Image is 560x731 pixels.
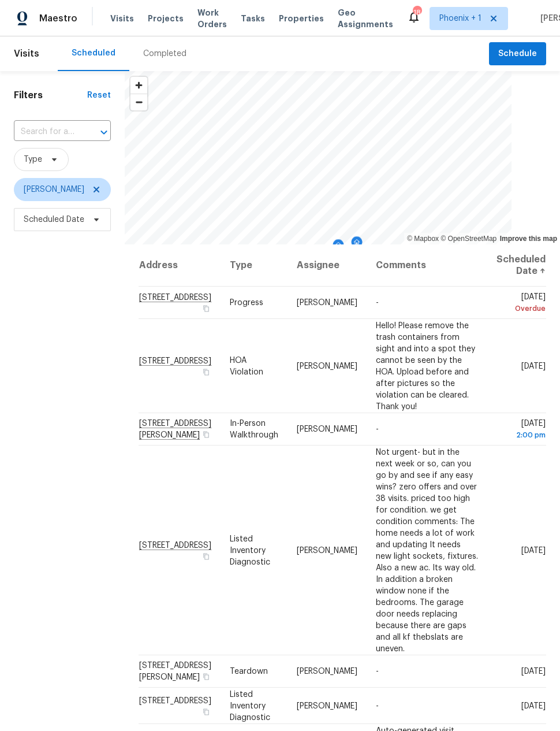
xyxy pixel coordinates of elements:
span: Work Orders [197,7,227,30]
div: Completed [143,48,186,60]
span: Tasks [241,14,265,23]
span: Listed Inventory Diagnostic [230,690,270,721]
button: Copy Address [201,671,211,682]
span: Phoenix + 1 [439,13,481,24]
span: Visits [110,13,134,24]
th: Assignee [288,244,367,287]
span: Progress [230,299,263,307]
span: [PERSON_NAME] [24,184,84,195]
th: Type [221,244,288,287]
span: Projects [148,13,184,24]
div: Overdue [496,303,546,314]
button: Zoom in [130,77,147,94]
span: Not urgent- but in the next week or so, can you go by and see if any easy wins? zero offers and o... [376,448,478,652]
button: Copy Address [201,429,211,440]
div: Scheduled [72,47,115,59]
span: [PERSON_NAME] [297,299,357,307]
span: [DATE] [521,667,546,676]
button: Open [96,124,112,140]
span: [PERSON_NAME] [297,667,357,676]
button: Copy Address [201,706,211,717]
canvas: Map [125,71,512,244]
span: [STREET_ADDRESS][PERSON_NAME] [139,662,211,681]
th: Address [139,244,221,287]
span: [PERSON_NAME] [297,702,357,710]
span: Listed Inventory Diagnostic [230,535,270,566]
a: OpenStreetMap [440,235,496,243]
span: Type [24,154,42,165]
span: - [376,667,379,676]
span: Visits [14,41,39,66]
span: [DATE] [496,293,546,314]
button: Copy Address [201,366,211,377]
h1: Filters [14,90,87,101]
div: Map marker [351,236,363,254]
span: HOA Violation [230,356,263,376]
span: [PERSON_NAME] [297,425,357,433]
span: Schedule [498,47,537,61]
div: Map marker [333,239,344,257]
span: Teardown [230,667,268,676]
button: Zoom out [130,94,147,110]
div: Reset [87,90,111,101]
span: Scheduled Date [24,214,84,225]
span: [DATE] [521,546,546,554]
span: Properties [279,13,324,24]
span: - [376,425,379,433]
button: Copy Address [201,551,211,561]
span: In-Person Walkthrough [230,420,278,439]
span: [DATE] [521,702,546,710]
span: [PERSON_NAME] [297,362,357,370]
button: Copy Address [201,303,211,314]
span: [STREET_ADDRESS] [139,696,211,704]
span: Hello! Please remove the trash containers from sight and into a spot they cannot be seen by the H... [376,321,475,410]
span: [DATE] [521,362,546,370]
button: Schedule [489,42,546,66]
th: Comments [367,244,487,287]
input: Search for an address... [14,123,79,141]
div: 2:00 pm [496,429,546,441]
span: - [376,702,379,710]
span: - [376,299,379,307]
div: 18 [413,7,421,18]
span: [PERSON_NAME] [297,546,357,554]
th: Scheduled Date ↑ [487,244,546,287]
span: Geo Assignments [338,7,393,30]
span: Maestro [39,13,77,24]
a: Mapbox [407,235,439,243]
span: [DATE] [496,420,546,441]
a: Improve this map [500,235,557,243]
